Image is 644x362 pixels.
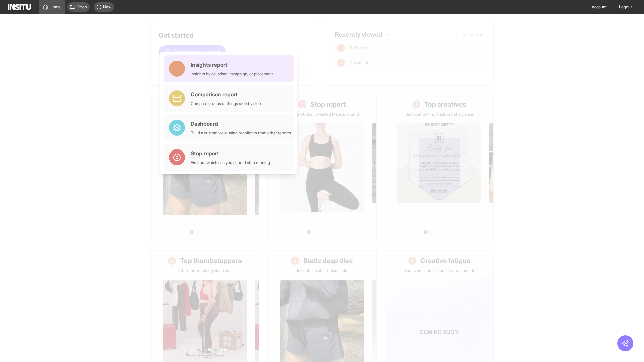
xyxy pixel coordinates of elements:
[50,4,61,10] span: Home
[191,160,270,165] div: Find out which ads you should stop running
[103,4,111,10] span: New
[191,90,261,98] div: Comparison report
[191,101,261,106] div: Compare groups of things side by side
[8,4,31,10] img: Logo
[191,130,291,136] div: Build a custom view using highlights from other reports
[77,4,87,10] span: Open
[191,61,273,69] div: Insights report
[191,149,270,157] div: Stop report
[191,71,273,77] div: Insights by ad, adset, campaign, or placement
[191,120,291,128] div: Dashboard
